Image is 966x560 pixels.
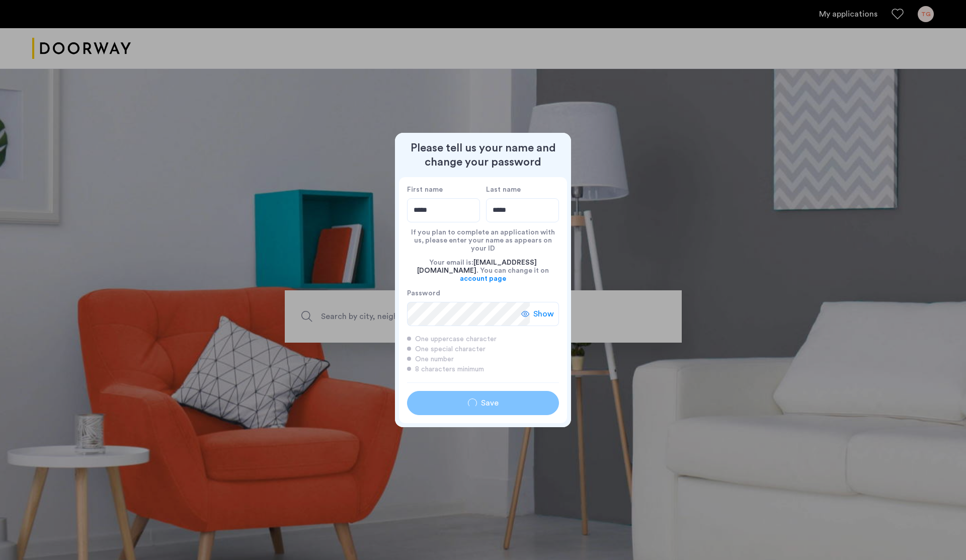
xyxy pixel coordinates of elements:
a: account page [460,275,506,283]
div: One special character [407,344,559,354]
label: Last name [486,185,559,194]
span: Save [481,397,499,409]
div: One number [407,354,559,364]
div: Your email is: . You can change it on [407,253,559,289]
span: Show [533,308,554,320]
h2: Please tell us your name and change your password [399,141,567,169]
button: button [407,391,559,415]
div: One uppercase character [407,334,559,344]
span: [EMAIL_ADDRESS][DOMAIN_NAME] [417,259,537,274]
div: 8 characters minimum [407,364,559,374]
label: Password [407,289,530,298]
div: If you plan to complete an application with us, please enter your name as appears on your ID [407,222,559,253]
label: First name [407,185,480,194]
